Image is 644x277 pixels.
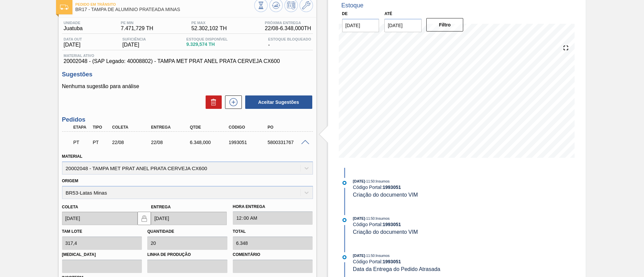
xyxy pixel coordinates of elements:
label: Origem [62,179,78,183]
label: [MEDICAL_DATA] [62,250,142,260]
div: Código Portal: [353,222,512,227]
span: Criação do documento VIM [353,229,418,235]
input: dd/mm/yyyy [384,19,422,32]
span: 7.471,729 TH [121,25,153,31]
span: : Insumos [375,254,390,258]
div: Estoque [341,2,364,9]
div: Código [227,125,271,130]
div: 22/08/2025 [110,140,154,145]
span: [DATE] [122,42,146,48]
div: 1993051 [227,140,271,145]
div: Aceitar Sugestões [242,95,313,110]
div: Pedido de Transferência [91,140,111,145]
div: 6.348,000 [188,140,232,145]
span: Estoque Bloqueado [268,37,311,41]
button: Aceitar Sugestões [245,95,312,109]
label: De [342,11,348,16]
span: : Insumos [375,216,390,220]
div: Entrega [149,125,193,130]
div: 22/08/2025 [149,140,193,145]
div: Coleta [110,125,154,130]
div: Código Portal: [353,259,512,264]
span: PE MIN [121,21,153,25]
strong: 1993051 [383,222,401,227]
span: 52.302,102 TH [191,25,227,31]
span: Juatuba [64,25,83,31]
span: PE MAX [191,21,227,25]
label: Linha de Produção [147,250,227,260]
span: - 11:50 [365,254,375,258]
p: Nenhuma sugestão para análise [62,83,313,89]
button: locked [138,212,151,225]
div: 5800331767 [266,140,310,145]
span: Criação do documento VIM [353,192,418,198]
div: Código Portal: [353,185,512,190]
span: Estoque Disponível [186,37,228,41]
span: - 11:50 [365,180,375,183]
span: : Insumos [375,179,390,183]
input: dd/mm/yyyy [342,19,379,32]
h3: Pedidos [62,116,313,123]
span: Data da Entrega do Pedido Atrasada [353,266,440,272]
strong: 1993051 [383,259,401,264]
p: PT [73,140,90,145]
div: PO [266,125,310,130]
div: Etapa [72,125,92,130]
label: Coleta [62,205,78,209]
span: Pedido em Trânsito [75,2,254,6]
img: atual [342,181,346,185]
div: Excluir Sugestões [202,95,222,109]
div: Qtde [188,125,232,130]
span: 20002048 - (SAP Legado: 40008802) - TAMPA MET PRAT ANEL PRATA CERVEJA CX600 [64,58,311,64]
label: Tam lote [62,229,82,234]
img: atual [342,255,346,259]
span: - 11:50 [365,217,375,220]
span: [DATE] [353,216,365,220]
span: Data out [64,37,82,41]
img: Ícone [60,5,68,10]
label: Entrega [151,205,171,209]
div: Pedido em Trânsito [72,135,92,150]
span: Unidade [64,21,83,25]
strong: 1993051 [383,185,401,190]
div: - [266,37,313,48]
span: [DATE] [64,42,82,48]
label: Até [384,11,392,16]
input: dd/mm/yyyy [62,212,138,225]
label: Comentário [233,250,313,260]
div: Nova sugestão [222,95,242,109]
img: atual [342,218,346,222]
input: dd/mm/yyyy [151,212,227,225]
label: Total [233,229,246,234]
button: Filtro [426,18,464,31]
span: 9.329,574 TH [186,42,228,47]
h3: Sugestões [62,71,313,78]
label: Material [62,154,83,159]
img: locked [140,214,148,222]
div: Tipo [91,125,111,130]
span: BR17 - TAMPA DE ALUMÍNIO PRATEADA MINAS [75,7,254,12]
span: Suficiência [122,37,146,41]
span: 22/08 - 6.348,000 TH [265,25,311,31]
span: Próxima Entrega [265,21,311,25]
label: Quantidade [147,229,174,234]
span: Material ativo [64,54,311,58]
span: [DATE] [353,254,365,258]
label: Hora Entrega [233,202,313,212]
span: [DATE] [353,179,365,183]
